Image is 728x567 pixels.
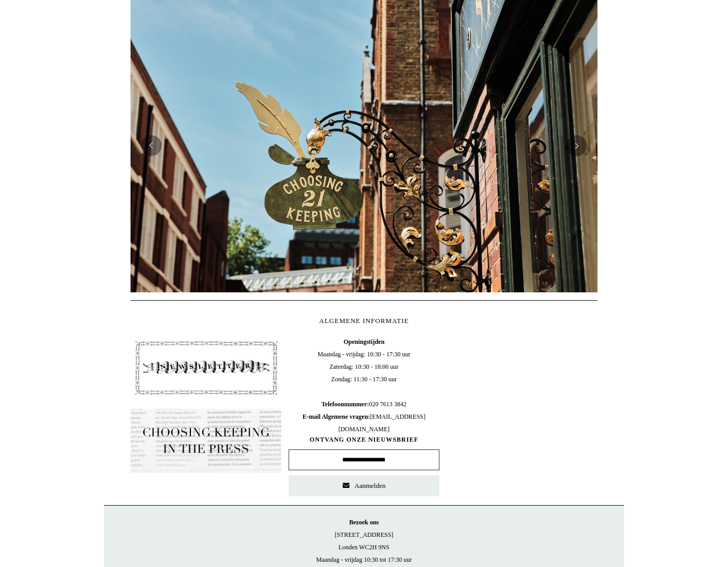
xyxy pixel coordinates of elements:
font: : [367,401,369,408]
font: Zaterdag: 10:30 - 18:00 uur [330,363,399,370]
button: Pagina 1 [343,290,354,292]
font: Bezoek ons [349,519,379,526]
font: Aanmelden [355,482,386,489]
font: 020 7613 3842 [369,401,407,408]
img: pf-4db91bb9--1305-Newsletter-Button_1200x.jpg [131,336,281,400]
button: Pagina 3 [374,290,385,292]
font: Openingstijden [344,338,385,345]
button: Aanmelden [289,475,439,496]
font: ALGEMENE INFORMATIE [319,317,409,325]
font: Maandag - vrijdag 10:30 tot 17:30 uur [316,556,412,563]
font: Maandag - vrijdag: 10:30 - 17:30 uur [318,351,411,358]
font: Londen WC2H 9NS [339,544,389,551]
button: Pagina 2 [359,290,369,292]
font: Zondag: 11:30 - 17:30 uur [331,376,397,383]
font: E-mail Algemene vragen: [303,413,370,420]
button: Volgende [566,135,587,156]
font: ​​[STREET_ADDRESS] [335,531,394,538]
img: pf-635a2b01-aa89-4342-bbcd-4371b60f588c--In-the-press-Button_1200x.jpg [131,409,281,473]
iframe: Google_kaart [447,336,597,492]
button: Vorig [141,135,162,156]
font: Telefoonnummer [321,401,367,408]
font: [EMAIL_ADDRESS][DOMAIN_NAME] [339,413,426,433]
font: ONTVANG ONZE NIEUWSBRIEF [309,436,418,443]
